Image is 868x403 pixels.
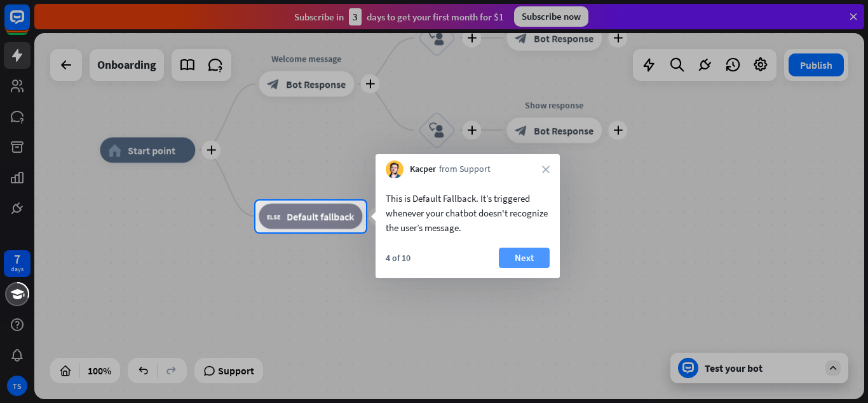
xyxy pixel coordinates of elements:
[542,166,550,173] i: close
[499,248,550,268] button: Next
[410,163,436,176] span: Kacper
[386,191,550,235] div: This is Default Fallback. It’s triggered whenever your chatbot doesn't recognize the user’s message.
[10,5,48,43] button: Open LiveChat chat widget
[439,163,491,176] span: from Support
[287,210,354,223] span: Default fallback
[267,210,280,223] i: block_fallback
[386,252,410,264] div: 4 of 10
